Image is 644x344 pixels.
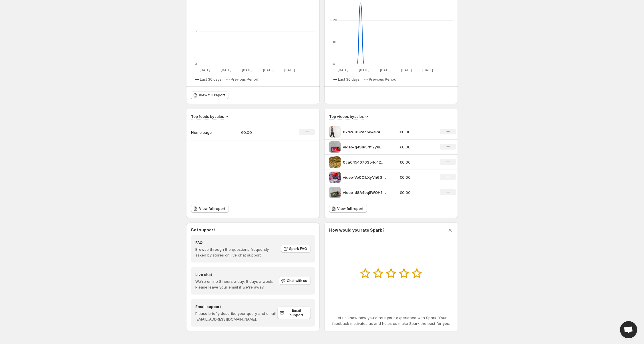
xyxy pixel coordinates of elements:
span: View full report [337,206,363,211]
a: View full report [191,91,228,99]
text: 20 [333,18,337,22]
span: Chat with us [287,279,307,283]
span: Spark FAQ [289,246,307,251]
text: [DATE] [422,68,433,72]
h3: Top feeds by sales [191,114,224,119]
text: [DATE] [401,68,412,72]
text: [DATE] [380,68,391,72]
button: Chat with us [279,277,311,285]
p: Home page [191,130,220,135]
a: View full report [191,205,229,213]
text: [DATE] [200,68,210,72]
p: €0.00 [241,130,281,135]
text: 10 [333,40,336,44]
text: [DATE] [242,68,253,72]
img: video-Vo0ClLXyVh6GWIfOGJe4 [329,172,341,183]
img: video-d8A4bq5WOH1A5CZMcamt [329,187,341,198]
p: video-Vo0ClLXyVh6GWIfOGJe4 [343,174,386,180]
p: 87d28032aa5d4e748987d9ee8767e59bHD-1080p-48Mbps-49921600 [343,129,386,135]
p: €0.00 [399,129,433,135]
text: 5 [195,29,197,33]
p: We're online 8 hours a day, 5 days a week. Please leave your email if we're away. [195,279,278,290]
span: View full report [199,93,225,98]
p: €0.00 [399,174,433,180]
span: Previous Period [231,77,258,82]
h3: Get support [191,227,215,233]
p: €0.00 [399,144,433,150]
a: Open chat [620,321,637,338]
text: [DATE] [284,68,295,72]
text: 0 [333,62,335,66]
h3: How would you rate Spark? [329,227,385,233]
p: €0.00 [399,159,433,165]
text: 0 [195,62,197,66]
img: 0ca6454076354d42b7eee440319807a3HD-1080p-72Mbps-49753391 [329,156,341,168]
text: [DATE] [359,68,369,72]
text: [DATE] [221,68,231,72]
span: Email support [285,308,307,317]
h4: FAQ [195,240,277,245]
h3: Top videos by sales [329,114,364,119]
img: video-g4SIP5rftj2yui3ZtpSi [329,141,341,153]
p: Please briefly describe your query and email [EMAIL_ADDRESS][DOMAIN_NAME]. [195,311,277,322]
p: video-g4SIP5rftj2yui3ZtpSi [343,144,386,150]
p: Let us know how you'd rate your experience with Spark. Your feedback motivates us and helps us ma... [329,315,453,326]
p: video-d8A4bq5WOH1A5CZMcamt [343,190,386,195]
span: Last 30 days [200,77,222,82]
span: Previous Period [369,77,396,82]
p: €0.00 [399,190,433,195]
text: [DATE] [338,68,348,72]
span: Last 30 days [338,77,360,82]
img: 87d28032aa5d4e748987d9ee8767e59bHD-1080p-48Mbps-49921600 [329,126,341,138]
p: 0ca6454076354d42b7eee440319807a3HD-1080p-72Mbps-49753391 [343,159,386,165]
text: [DATE] [263,68,274,72]
h4: Email support [195,304,277,309]
a: Spark FAQ [281,245,311,253]
h4: Live chat [195,272,278,277]
p: Browse through the questions frequently asked by stores on live chat support. [195,246,277,258]
span: View full report [199,206,225,211]
a: View full report [329,205,367,213]
a: Email support [277,307,311,319]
